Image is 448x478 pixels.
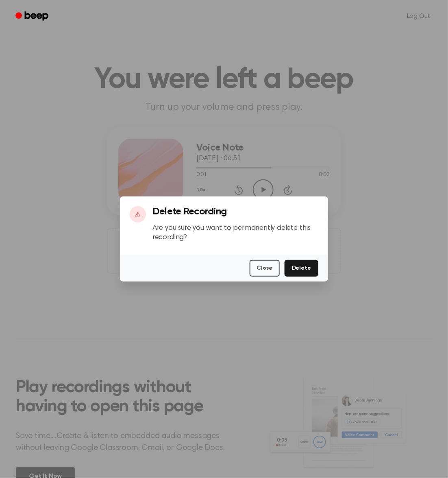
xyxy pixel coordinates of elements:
[152,206,318,217] h3: Delete Recording
[285,260,318,277] button: Delete
[10,9,56,24] a: Beep
[399,7,438,26] a: Log Out
[250,260,280,277] button: Close
[130,206,146,223] div: ⚠
[152,224,318,242] p: Are you sure you want to permanently delete this recording?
